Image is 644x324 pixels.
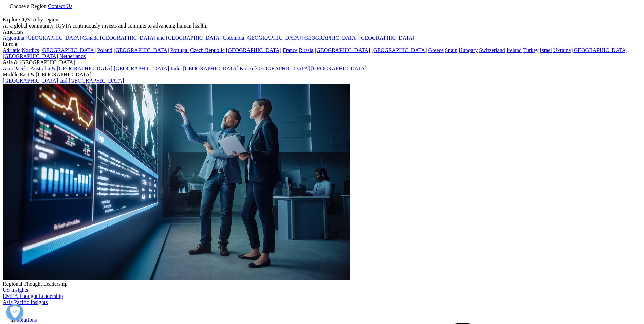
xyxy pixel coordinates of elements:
a: [GEOGRAPHIC_DATA] [302,35,358,41]
a: Ireland [507,47,522,53]
a: US Insights [3,287,28,293]
a: [GEOGRAPHIC_DATA] [114,66,169,71]
a: [GEOGRAPHIC_DATA] [315,47,370,53]
button: 優先設定センターを開く [6,304,23,321]
a: Asia Pacific [3,66,29,71]
div: Europe [3,41,641,47]
a: Hungary [459,47,478,53]
a: Spain [445,47,457,53]
a: [GEOGRAPHIC_DATA] [183,66,238,71]
a: Russia [299,47,314,53]
div: As a global community, IQVIA continuously invests and commits to advancing human health. [3,23,641,29]
a: Switzerland [479,47,505,53]
a: [GEOGRAPHIC_DATA] [245,35,301,41]
a: Turkey [523,47,539,53]
div: Asia & [GEOGRAPHIC_DATA] [3,59,641,66]
a: [GEOGRAPHIC_DATA] [359,35,415,41]
a: [GEOGRAPHIC_DATA] [40,47,96,53]
img: 2093_analyzing-data-using-big-screen-display-and-laptop.png [3,84,350,280]
a: [GEOGRAPHIC_DATA] [3,53,58,59]
a: Contact Us [48,3,72,9]
a: [GEOGRAPHIC_DATA] [254,66,310,71]
a: EMEA Thought Leadership [3,293,63,299]
a: [GEOGRAPHIC_DATA] [226,47,281,53]
a: France [283,47,298,53]
div: Explore IQVIA by region [3,17,641,23]
a: Greece [428,47,443,53]
div: Americas [3,29,641,35]
a: Korea [240,66,253,71]
a: [GEOGRAPHIC_DATA] [371,47,427,53]
a: Argentina [3,35,24,41]
a: [GEOGRAPHIC_DATA] and [GEOGRAPHIC_DATA] [100,35,221,41]
a: Israel [540,47,552,53]
a: [GEOGRAPHIC_DATA] [114,47,169,53]
a: Nordics [22,47,39,53]
a: Poland [97,47,112,53]
div: Regional Thought Leadership [3,281,641,287]
a: Australia & [GEOGRAPHIC_DATA] [30,66,112,71]
a: Asia Pacific Insights [3,299,48,305]
a: Adriatic [3,47,20,53]
a: Czech Republic [190,47,225,53]
a: India [170,66,182,71]
a: [GEOGRAPHIC_DATA] [572,47,627,53]
a: Netherlands [59,53,86,59]
span: Choose a Region [10,3,47,9]
a: Ukraine [553,47,571,53]
div: Middle East & [GEOGRAPHIC_DATA] [3,72,641,78]
a: Portugal [170,47,189,53]
a: [GEOGRAPHIC_DATA] [26,35,81,41]
a: [GEOGRAPHIC_DATA] and [GEOGRAPHIC_DATA] [3,78,124,84]
a: Colombia [223,35,244,41]
a: Canada [82,35,99,41]
a: Solutions [16,317,37,323]
a: [GEOGRAPHIC_DATA] [311,66,367,71]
